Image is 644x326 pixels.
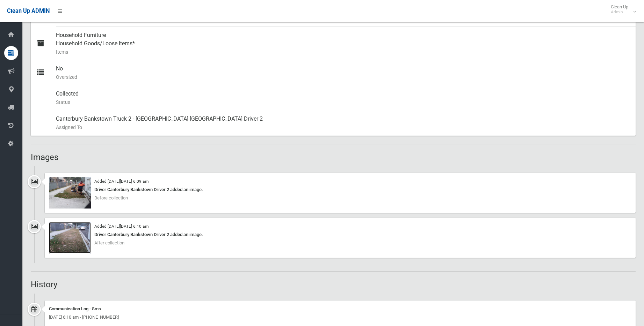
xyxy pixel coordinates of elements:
h2: Images [31,153,636,162]
div: Canterbury Bankstown Truck 2 - [GEOGRAPHIC_DATA] [GEOGRAPHIC_DATA] Driver 2 [56,111,630,136]
small: Oversized [56,73,630,81]
div: Collected [56,85,630,111]
small: Status [56,98,630,106]
img: 16945494089816983400345029589505.jpg [49,222,91,253]
small: Added [DATE][DATE] 6:09 am [94,179,149,184]
div: Driver Canterbury Bankstown Driver 2 added an image. [49,230,631,239]
span: Clean Up ADMIN [7,8,50,14]
span: Before collection [94,195,128,200]
small: Admin [611,9,628,15]
small: Items [56,48,630,56]
small: Added [DATE][DATE] 6:10 am [94,224,149,229]
span: Clean Up [607,4,635,15]
div: Communication Log - Sms [49,305,631,313]
small: Assigned To [56,123,630,131]
div: No [56,60,630,85]
div: Household Furniture Household Goods/Loose Items* [56,27,630,60]
div: [DATE] 6:10 am - [PHONE_NUMBER] [49,313,631,321]
span: After collection [94,240,124,245]
img: 16945493884496453009223146899487.jpg [49,177,91,209]
div: Driver Canterbury Bankstown Driver 2 added an image. [49,185,631,194]
h2: History [31,280,636,289]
